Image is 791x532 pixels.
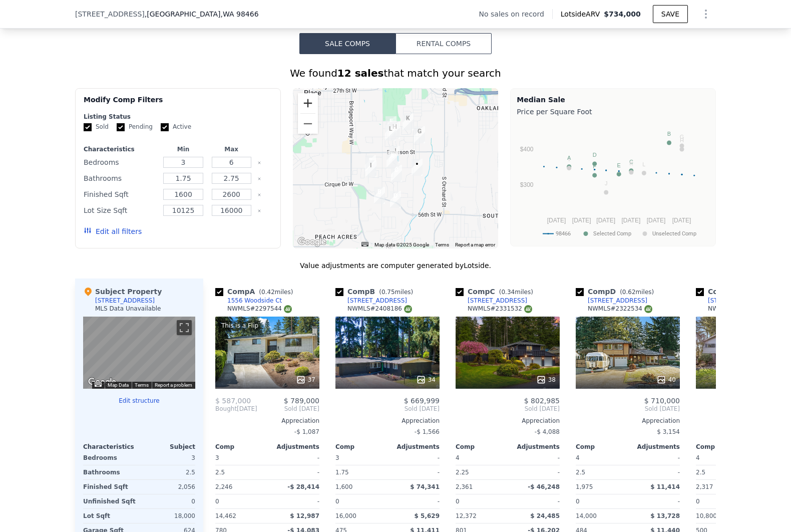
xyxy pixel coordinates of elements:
div: Subject Property [83,287,162,297]
img: NWMLS Logo [644,305,652,313]
div: 4416 69th Avenue Ct W [365,155,376,172]
div: 1509 Woodside Dr [389,146,400,163]
text: K [630,160,634,166]
div: 2.5 [696,465,746,479]
a: [STREET_ADDRESS] [576,297,647,305]
span: , [GEOGRAPHIC_DATA] [145,9,259,19]
div: Finished Sqft [84,187,157,201]
div: Comp D [576,287,658,297]
text: C [629,159,633,165]
text: L [643,161,646,167]
span: 14,462 [215,512,236,519]
div: Min [161,145,205,153]
text: G [680,134,684,140]
div: Listing Status [84,113,272,121]
div: 5405 64th Ave W [390,191,401,208]
text: J [605,180,608,186]
div: NWMLS # 2408186 [347,305,412,313]
span: $ 24,485 [530,512,560,519]
div: Appreciation [576,417,680,425]
div: Unfinished Sqft [83,494,137,508]
div: Bedrooms [84,155,157,169]
span: ( miles) [495,289,537,296]
div: Comp E [696,287,777,297]
span: 4 [696,454,700,461]
span: 14,000 [576,512,597,519]
span: Sold [DATE] [456,405,560,413]
span: [STREET_ADDRESS] [75,9,145,19]
a: [STREET_ADDRESS] [335,297,407,305]
div: 1556 Woodside Ct [227,297,282,305]
div: MLS Data Unavailable [95,305,161,313]
div: Comp [215,443,267,451]
a: Open this area in Google Maps (opens a new window) [295,235,328,248]
button: Clear [257,209,261,213]
button: Sale Comps [299,33,395,54]
div: 6301 47th Street Ct W [391,165,402,182]
button: Zoom out [298,114,318,134]
div: Modify Comp Filters [84,95,272,113]
div: NWMLS # 2331532 [468,305,532,313]
button: Show Options [696,4,716,24]
div: Comp [456,443,508,451]
text: $400 [520,146,534,153]
div: Adjustments [508,443,560,451]
div: 2.5 [215,465,265,479]
button: Clear [257,177,261,181]
a: [STREET_ADDRESS] [456,297,527,305]
span: 16,000 [335,512,356,519]
div: NWMLS # 2322534 [588,305,652,313]
div: 38 [536,375,556,385]
div: 40 [656,375,676,385]
div: Bathrooms [83,465,137,479]
div: 0 [141,494,195,508]
div: Map [83,317,195,389]
span: 2,246 [215,483,232,490]
a: Terms (opens in new tab) [135,382,149,388]
div: 2.25 [456,465,506,479]
text: I [569,156,570,162]
div: 5215 68th Ave W [374,187,385,204]
span: Sold [DATE] [257,405,319,413]
button: Keyboard shortcuts [95,382,102,387]
button: Edit all filters [84,226,142,236]
div: 3621 65th Ave W [385,116,397,133]
div: 18,000 [141,509,195,523]
div: Adjustments [387,443,440,451]
div: 1106 Magnolia Dr [385,124,396,141]
span: 2,361 [456,483,473,490]
a: Report a map error [455,242,495,247]
span: 0 [576,498,580,505]
span: Bought [215,405,237,413]
div: 1006 Laurel Ct [403,113,414,130]
div: NWMLS # 2297544 [227,305,292,313]
button: Edit structure [83,397,195,405]
span: 10,800 [696,512,717,519]
div: Price per Square Foot [517,105,709,119]
div: [STREET_ADDRESS] [347,297,407,305]
div: 1211 Berkeley Ave [414,126,425,143]
label: Active [161,123,191,131]
div: [STREET_ADDRESS] [708,297,767,305]
div: No sales on record [479,9,552,19]
div: 1102 Paradise Pkwy [389,122,400,139]
span: 0 [335,498,339,505]
input: Pending [117,123,125,131]
div: Finished Sqft [83,480,137,494]
span: 3 [215,454,219,461]
text: [DATE] [647,217,666,224]
div: - [510,494,560,508]
div: 7001 47th St W [365,160,376,177]
span: 3 [335,454,339,461]
button: Zoom in [298,93,318,113]
div: Lot Size Sqft [84,203,157,217]
div: Comp B [335,287,417,297]
text: [DATE] [672,217,691,224]
text: [DATE] [622,217,641,224]
label: Pending [117,123,153,131]
div: Lot Sqft [83,509,137,523]
span: $ 74,341 [410,483,440,490]
span: , WA 98466 [220,10,258,18]
span: -$ 1,566 [415,428,440,435]
div: - [389,451,440,465]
